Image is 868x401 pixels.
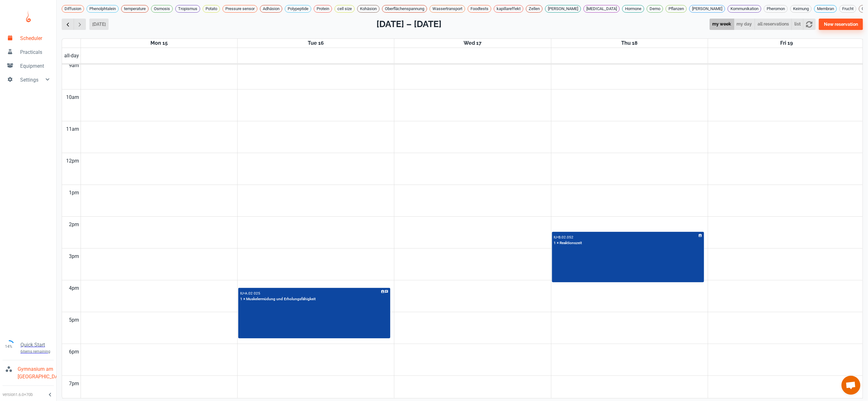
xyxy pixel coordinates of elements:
[149,39,169,48] a: December 15, 2025
[526,5,543,13] div: Zellen
[690,6,725,12] span: [PERSON_NAME]
[791,6,811,12] span: Keimung
[223,5,257,13] div: Pressure sensor
[814,5,837,13] div: Membran
[764,5,788,13] div: Pheromon
[175,5,200,13] div: Tropismus
[620,39,639,48] a: December 18, 2025
[584,6,619,12] span: [MEDICAL_DATA]
[89,19,109,30] button: [DATE]
[68,376,81,392] div: 7pm
[430,5,465,13] div: Wassertransport
[314,5,332,13] div: Protein
[647,6,663,12] span: Demo
[121,6,148,12] span: temperature
[240,291,245,295] p: IU •
[755,19,792,30] button: all reservations
[203,6,220,12] span: Potato
[666,6,686,12] span: Pflanzen
[223,6,257,12] span: Pressure sensor
[462,39,483,48] a: December 17, 2025
[68,280,81,296] div: 4pm
[526,6,542,12] span: Zellen
[468,5,491,13] div: Foodtests
[63,52,81,60] span: all-day
[307,39,325,48] a: December 16, 2025
[647,5,663,13] div: Demo
[358,6,379,12] span: Kohäsion
[68,312,81,328] div: 5pm
[792,19,803,30] button: list
[285,6,311,12] span: Polypeptide
[121,5,149,13] div: temperature
[559,235,574,239] p: B.02.052
[666,5,687,13] div: Pflanzen
[68,58,81,73] div: 9am
[240,296,316,302] p: 1 × Muskelermüdung und Erholungsfähigkeit
[803,19,815,30] button: refresh
[728,6,761,12] span: Kommunikation
[819,19,863,30] button: New reservation
[545,6,581,12] span: [PERSON_NAME]
[734,19,755,30] button: my day
[430,6,465,12] span: Wassertransport
[74,19,86,30] button: Next week
[842,376,860,395] div: Chat öffnen
[382,5,427,13] div: Oberflächenspannung
[840,6,856,12] span: Frucht
[554,240,582,246] p: 1 × Reaktionszeit
[62,6,84,12] span: Diffusion
[357,5,380,13] div: Kohäsion
[87,5,119,13] div: Phenolphtalein
[260,6,282,12] span: Adhäsion
[68,344,81,360] div: 6pm
[494,6,523,12] span: kapillareffekt
[87,6,118,12] span: Phenolphtalein
[710,19,734,30] button: my week
[468,6,491,12] span: Foodtests
[494,5,523,13] div: kapillareffekt
[622,5,644,13] div: Hormone
[790,5,812,13] div: Keimung
[260,5,282,13] div: Adhäsion
[65,121,81,137] div: 11am
[623,6,644,12] span: Hormone
[814,6,837,12] span: Membran
[68,185,81,201] div: 1pm
[65,153,81,169] div: 12pm
[62,5,84,13] div: Diffusion
[728,5,761,13] div: Kommunikation
[68,249,81,264] div: 3pm
[839,5,856,13] div: Frucht
[764,6,787,12] span: Pheromon
[779,39,794,48] a: December 19, 2025
[285,5,311,13] div: Polypeptide
[203,5,220,13] div: Potato
[151,6,172,12] span: Osmosis
[335,5,355,13] div: cell size
[382,6,427,12] span: Oberflächenspannung
[376,18,442,31] h2: [DATE] – [DATE]
[62,19,74,30] button: Previous week
[335,6,354,12] span: cell size
[68,217,81,232] div: 2pm
[176,6,200,12] span: Tropismus
[554,235,559,239] p: IU •
[151,5,173,13] div: Osmosis
[65,89,81,105] div: 10am
[689,5,725,13] div: [PERSON_NAME]
[583,5,620,13] div: [MEDICAL_DATA]
[314,6,332,12] span: Protein
[545,5,581,13] div: [PERSON_NAME]
[245,291,260,295] p: A.02 025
